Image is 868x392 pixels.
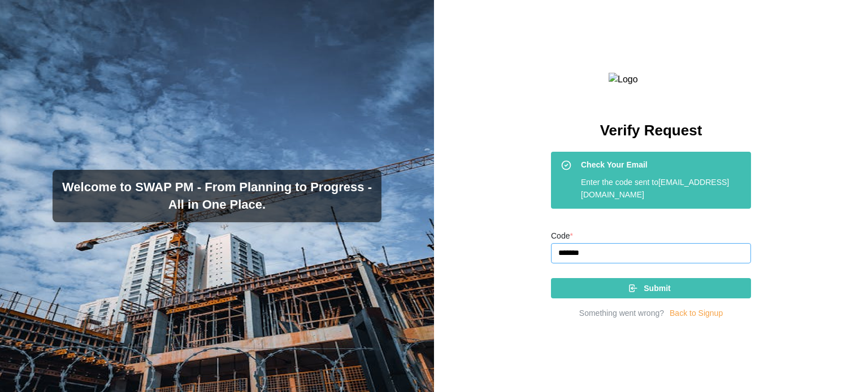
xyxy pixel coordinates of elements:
h2: Verify Request [600,121,702,140]
img: Logo [609,73,693,87]
a: Back to Signup [670,307,723,320]
button: Submit [551,278,751,298]
div: Something went wrong? [579,307,664,320]
span: Submit [644,279,670,298]
div: Enter the code sent to [EMAIL_ADDRESS][DOMAIN_NAME] [581,177,744,201]
label: Code [551,230,573,243]
span: Check Your Email [581,159,648,171]
h3: Welcome to SWAP PM - From Planning to Progress - All in One Place. [62,179,372,214]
